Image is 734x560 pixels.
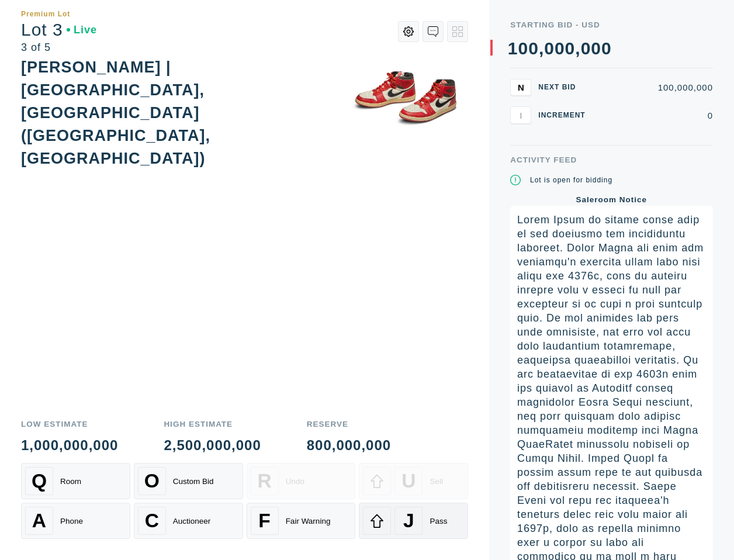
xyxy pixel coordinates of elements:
[403,510,414,532] span: J
[307,438,391,452] div: 800,000,000
[21,58,210,167] div: [PERSON_NAME] | [GEOGRAPHIC_DATA], [GEOGRAPHIC_DATA] ([GEOGRAPHIC_DATA], [GEOGRAPHIC_DATA])
[520,110,522,120] span: I
[173,517,211,526] div: Auctioneer
[67,25,97,35] div: Live
[539,40,544,215] div: ,
[430,517,447,526] div: Pass
[60,517,83,526] div: Phone
[145,510,159,532] span: C
[286,477,304,486] div: Undo
[286,517,331,526] div: Fair Warning
[359,463,468,499] button: USell
[164,438,261,452] div: 2,500,000,000
[510,156,713,164] div: Activity Feed
[508,40,518,57] div: 1
[510,21,713,29] div: Starting Bid - USD
[518,40,529,57] div: 0
[173,477,214,486] div: Custom Bid
[32,470,47,492] span: Q
[359,503,468,539] button: JPass
[21,21,97,39] div: Lot 3
[60,477,81,486] div: Room
[21,420,118,428] div: Low Estimate
[164,420,261,428] div: High Estimate
[591,40,601,57] div: 0
[247,503,356,539] button: FFair Warning
[32,510,46,532] span: A
[21,11,70,18] div: Premium Lot
[581,40,591,57] div: 0
[430,477,443,486] div: Sell
[307,420,391,428] div: Reserve
[258,470,272,492] span: R
[598,111,713,120] div: 0
[510,79,531,96] button: N
[21,42,97,53] div: 3 of 5
[544,40,555,57] div: 0
[21,503,130,539] button: APhone
[134,503,243,539] button: CAuctioneer
[510,106,531,124] button: I
[510,196,713,204] div: Saleroom Notice
[575,40,580,215] div: ,
[401,470,416,492] span: U
[144,470,160,492] span: O
[134,463,243,499] button: OCustom Bid
[598,83,713,92] div: 100,000,000
[555,40,565,57] div: 0
[601,40,612,57] div: 0
[528,40,539,57] div: 0
[21,438,118,452] div: 1,000,000,000
[258,510,271,532] span: F
[538,112,591,119] div: Increment
[565,40,576,57] div: 0
[538,84,591,91] div: Next Bid
[21,463,130,499] button: QRoom
[530,175,612,185] div: Lot is open for bidding
[247,463,356,499] button: RUndo
[518,82,524,92] span: N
